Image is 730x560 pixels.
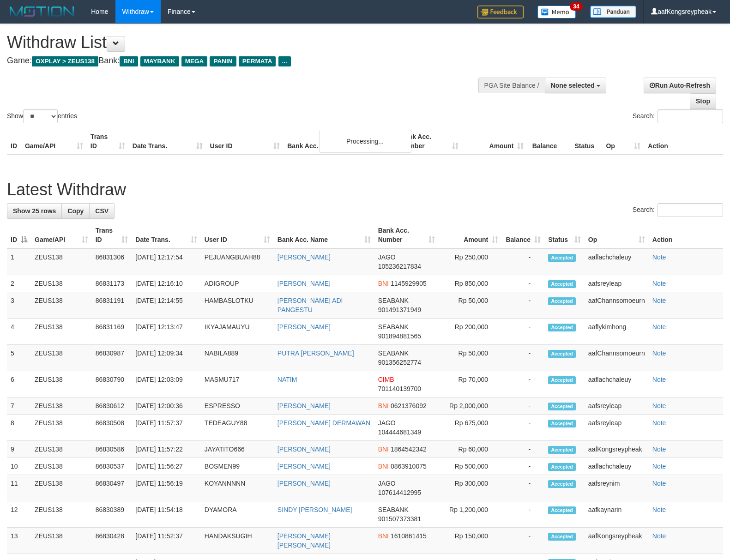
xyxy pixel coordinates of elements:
a: [PERSON_NAME] [278,280,331,287]
span: BNI [378,446,389,453]
td: DYAMORA [201,501,274,528]
span: Copy 104444681349 to clipboard [378,428,421,436]
td: Rp 1,200,000 [439,501,502,528]
td: 7 [7,397,31,415]
th: Game/API: activate to sort column ascending [31,222,92,248]
a: Note [652,349,666,357]
span: Accepted [548,463,576,471]
span: Accepted [548,280,576,288]
th: Game/API [21,128,87,155]
td: 86830428 [92,528,132,554]
td: ZEUS138 [31,415,92,441]
td: Rp 150,000 [439,528,502,554]
a: Stop [690,93,716,109]
th: Balance: activate to sort column ascending [502,222,544,248]
td: 86830987 [92,345,132,371]
td: 4 [7,319,31,345]
td: ZEUS138 [31,292,92,319]
td: aaflachchaleuy [585,458,649,475]
td: [DATE] 11:56:27 [132,458,201,475]
th: Status [571,128,602,155]
th: User ID [206,128,284,155]
td: HAMBASLOTKU [201,292,274,319]
span: Accepted [548,506,576,514]
span: SEABANK [378,297,409,304]
a: Note [652,376,666,383]
a: Copy [61,203,90,219]
td: - [502,415,544,441]
td: ZEUS138 [31,501,92,528]
span: 34 [570,2,582,11]
span: CSV [95,207,109,215]
td: [DATE] 12:00:36 [132,397,201,415]
td: - [502,275,544,292]
td: Rp 850,000 [439,275,502,292]
td: Rp 60,000 [439,441,502,458]
span: None selected [551,82,595,89]
td: ZEUS138 [31,248,92,275]
th: Balance [527,128,571,155]
td: PEJUANGBUAH88 [201,248,274,275]
th: ID: activate to sort column descending [7,222,31,248]
span: Copy 1145929905 to clipboard [391,280,427,287]
span: JAGO [378,253,396,261]
td: - [502,319,544,345]
td: 86831173 [92,275,132,292]
span: Copy 1864542342 to clipboard [391,446,427,453]
div: Processing... [319,130,411,153]
span: ... [278,56,291,66]
td: Rp 300,000 [439,475,502,501]
a: [PERSON_NAME] [278,253,331,261]
a: [PERSON_NAME] [PERSON_NAME] [278,532,331,549]
span: Accepted [548,420,576,428]
td: aafKongsreypheak [585,528,649,554]
td: Rp 50,000 [439,345,502,371]
th: Action [649,222,723,248]
a: [PERSON_NAME] [278,463,331,470]
td: - [502,248,544,275]
td: [DATE] 11:56:19 [132,475,201,501]
span: Accepted [548,446,576,454]
span: Accepted [548,480,576,488]
td: NABILA889 [201,345,274,371]
td: aafsreyleap [585,275,649,292]
td: 86830497 [92,475,132,501]
button: None selected [545,78,606,93]
td: 11 [7,475,31,501]
img: Feedback.jpg [477,6,524,18]
td: - [502,475,544,501]
td: 86830586 [92,441,132,458]
th: Op [602,128,644,155]
span: Show 25 rows [13,207,56,215]
td: aafsreynim [585,475,649,501]
a: [PERSON_NAME] [278,480,331,487]
td: 3 [7,292,31,319]
span: JAGO [378,419,396,427]
span: MAYBANK [140,56,179,66]
span: SEABANK [378,506,409,513]
a: Note [652,419,666,427]
a: Run Auto-Refresh [644,78,716,93]
td: 5 [7,345,31,371]
td: Rp 675,000 [439,415,502,441]
td: - [502,345,544,371]
select: Showentries [23,109,58,123]
span: Copy [67,207,84,215]
span: MEGA [181,56,208,66]
span: Accepted [548,254,576,262]
th: Trans ID: activate to sort column ascending [92,222,132,248]
td: [DATE] 12:16:10 [132,275,201,292]
a: [PERSON_NAME] [278,402,331,409]
img: panduan.png [590,6,636,18]
td: ZEUS138 [31,345,92,371]
span: SEABANK [378,349,409,357]
td: 6 [7,371,31,397]
input: Search: [658,203,723,217]
a: Note [652,253,666,261]
span: Accepted [548,297,576,305]
td: IKYAJAMAUYU [201,319,274,345]
td: ZEUS138 [31,441,92,458]
span: Copy 107614412995 to clipboard [378,489,421,496]
td: [DATE] 11:57:37 [132,415,201,441]
td: - [502,371,544,397]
